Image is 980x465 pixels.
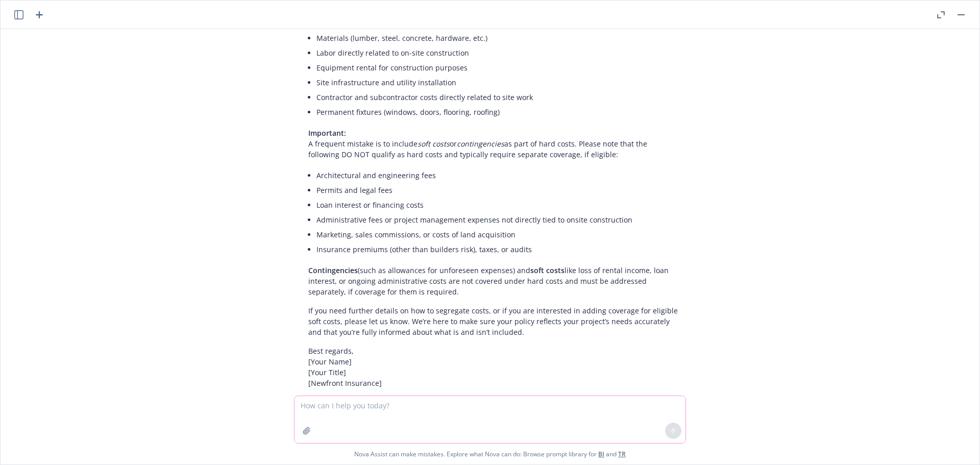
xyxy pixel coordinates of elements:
li: Materials (lumber, steel, concrete, hardware, etc.) [316,31,680,45]
em: soft costs [418,139,450,149]
li: Loan interest or financing costs [316,198,680,212]
li: Labor directly related to on-site construction [316,45,680,60]
li: Equipment rental for construction purposes [316,60,680,75]
em: contingencies [457,139,504,149]
span: Nova Assist can make mistakes. Explore what Nova can do: Browse prompt library for and [354,444,626,464]
li: Permits and legal fees [316,183,680,198]
li: Permanent fixtures (windows, doors, flooring, roofing) [316,105,680,119]
li: Contractor and subcontractor costs directly related to site work [316,90,680,105]
li: Architectural and engineering fees [316,168,680,183]
li: Site infrastructure and utility installation [316,75,680,90]
a: BI [598,450,604,458]
li: Administrative fees or project management expenses not directly tied to onsite construction [316,212,680,227]
span: Important: [308,128,346,138]
span: Contingencies [308,265,358,275]
p: If you need further details on how to segregate costs, or if you are interested in adding coverag... [308,305,680,337]
p: (such as allowances for unforeseen expenses) and like loss of rental income, loan interest, or on... [308,265,680,297]
p: A frequent mistake is to include or as part of hard costs. Please note that the following DO NOT ... [308,128,680,160]
a: TR [618,450,626,458]
li: Marketing, sales commissions, or costs of land acquisition [316,227,680,242]
li: Insurance premiums (other than builders risk), taxes, or audits [316,242,680,257]
span: soft costs [530,265,565,275]
p: Best regards, [Your Name] [Your Title] [Newfront Insurance] [308,346,680,388]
